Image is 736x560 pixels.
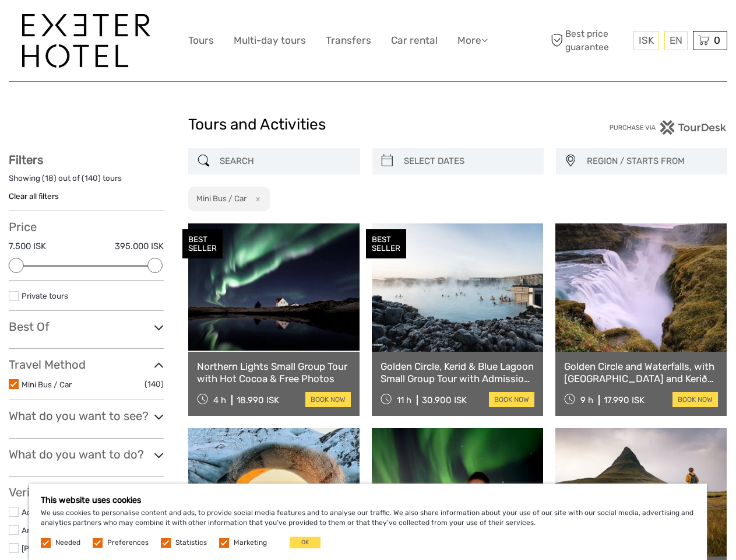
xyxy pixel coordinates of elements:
[582,152,721,171] button: REGION / STARTS FROM
[188,32,214,49] a: Tours
[22,380,72,389] a: Mini Bus / Car
[664,31,688,50] div: EN
[639,34,654,46] span: ISK
[22,14,150,68] img: 1336-96d47ae6-54fc-4907-bf00-0fbf285a6419_logo_big.jpg
[22,291,68,300] a: Private tours
[248,192,264,205] button: x
[29,484,707,560] div: We use cookies to personalise content and ads, to provide social media features and to analyse ou...
[9,173,164,191] div: Showing ( ) out of ( ) tours
[399,151,538,171] input: SELECT DATES
[175,538,207,548] label: Statistics
[115,240,164,253] label: 395.000 ISK
[9,485,164,499] h3: Verified Operators
[609,120,727,135] img: PurchaseViaTourDesk.png
[45,173,54,184] label: 18
[41,495,695,505] h5: This website uses cookies
[237,395,279,405] div: 18.990 ISK
[672,392,718,407] a: book now
[9,320,164,334] h3: Best Of
[215,151,354,171] input: SEARCH
[84,173,98,184] label: 140
[564,360,718,384] a: Golden Circle and Waterfalls, with [GEOGRAPHIC_DATA] and Kerið in small group
[55,538,80,548] label: Needed
[397,395,411,405] span: 11 h
[9,409,164,423] h3: What do you want to see?
[489,392,534,407] a: book now
[366,229,406,258] div: BEST SELLER
[22,508,88,517] a: Adventure Vikings
[182,229,223,258] div: BEST SELLER
[9,153,43,167] strong: Filters
[422,395,467,405] div: 30.900 ISK
[580,395,593,405] span: 9 h
[712,34,722,46] span: 0
[9,191,59,201] a: Clear all filters
[457,32,488,49] a: More
[604,395,645,405] div: 17.990 ISK
[16,20,132,30] p: We're away right now. Please check back later!
[548,27,631,53] span: Best price guarantee
[196,194,246,203] h2: Mini Bus / Car
[9,358,164,372] h3: Travel Method
[145,377,164,391] span: (140)
[134,18,148,32] button: Open LiveChat chat widget
[9,240,46,253] label: 7.500 ISK
[391,32,438,49] a: Car rental
[107,538,149,548] label: Preferences
[305,392,351,407] a: book now
[22,526,87,535] a: Arctic Adventures
[197,360,351,384] a: Northern Lights Small Group Tour with Hot Cocoa & Free Photos
[234,32,306,49] a: Multi-day tours
[188,116,548,134] h1: Tours and Activities
[9,220,164,234] h3: Price
[290,537,321,548] button: OK
[381,360,534,384] a: Golden Circle, Kerid & Blue Lagoon Small Group Tour with Admission Ticket
[213,395,226,405] span: 4 h
[9,447,164,461] h3: What do you want to do?
[234,538,267,548] label: Marketing
[22,544,84,553] a: [PERSON_NAME]
[326,32,371,49] a: Transfers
